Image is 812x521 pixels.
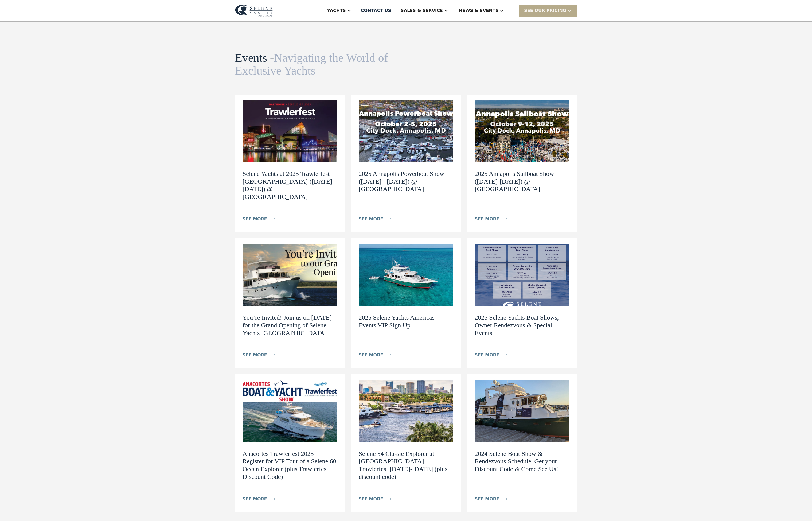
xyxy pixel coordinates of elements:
h2: 2025 Annapolis Sailboat Show ([DATE]-[DATE]) @ [GEOGRAPHIC_DATA] [475,170,569,193]
div: see more [475,216,499,222]
span: Navigating the World of Exclusive Yachts [235,51,388,77]
img: icon [387,498,391,500]
a: 2025 Selene Yachts Boat Shows, Owner Rendezvous & Special Eventssee moreicon [467,238,577,368]
h2: You’re Invited! Join us on [DATE] for the Grand Opening of Selene Yachts [GEOGRAPHIC_DATA] [243,314,337,337]
a: You’re Invited! Join us on [DATE] for the Grand Opening of Selene Yachts [GEOGRAPHIC_DATA]see mor... [235,238,345,368]
h2: 2025 Selene Yachts Americas Events VIP Sign Up [359,314,454,329]
img: icon [387,218,391,220]
a: Selene Yachts at 2025 Trawlerfest [GEOGRAPHIC_DATA] ([DATE]-[DATE]) @ [GEOGRAPHIC_DATA]see moreicon [235,95,345,232]
img: icon [271,498,275,500]
div: SEE Our Pricing [524,7,566,14]
img: icon [387,354,391,356]
div: see more [243,496,267,502]
div: see more [475,496,499,502]
img: icon [271,354,275,356]
img: icon [271,218,275,220]
div: see more [359,496,383,502]
div: see more [243,352,267,358]
img: icon [503,354,507,356]
h1: Events - [235,52,389,77]
a: Anacortes Trawlerfest 2025 - Register for VIP Tour of a Selene 60 Ocean Explorer (plus Trawlerfes... [235,374,345,512]
img: logo [235,5,273,17]
img: icon [503,218,507,220]
h2: 2025 Selene Yachts Boat Shows, Owner Rendezvous & Special Events [475,314,569,337]
div: see more [359,216,383,222]
h2: Anacortes Trawlerfest 2025 - Register for VIP Tour of a Selene 60 Ocean Explorer (plus Trawlerfes... [243,450,337,481]
h2: 2025 Annapolis Powerboat Show ([DATE] - [DATE]) @ [GEOGRAPHIC_DATA] [359,170,454,193]
div: SEE Our Pricing [519,5,577,16]
a: 2025 Annapolis Sailboat Show ([DATE]-[DATE]) @ [GEOGRAPHIC_DATA]see moreicon [467,95,577,232]
img: icon [503,498,507,500]
a: 2025 Annapolis Powerboat Show ([DATE] - [DATE]) @ [GEOGRAPHIC_DATA]see moreicon [351,95,461,232]
div: see more [359,352,383,358]
div: News & EVENTS [459,7,499,14]
div: see more [475,352,499,358]
h2: Selene Yachts at 2025 Trawlerfest [GEOGRAPHIC_DATA] ([DATE]-[DATE]) @ [GEOGRAPHIC_DATA] [243,170,337,201]
a: 2025 Selene Yachts Americas Events VIP Sign Upsee moreicon [351,238,461,368]
h2: Selene 54 Classic Explorer at [GEOGRAPHIC_DATA] Trawlerfest [DATE]-[DATE] (plus discount code) [359,450,454,481]
div: Yachts [327,7,346,14]
div: see more [243,216,267,222]
h2: 2024 Selene Boat Show & Rendezvous Schedule, Get your Discount Code & Come See Us! [475,450,569,473]
a: Selene 54 Classic Explorer at [GEOGRAPHIC_DATA] Trawlerfest [DATE]-[DATE] (plus discount code)see... [351,374,461,512]
div: Sales & Service [401,7,443,14]
a: 2024 Selene Boat Show & Rendezvous Schedule, Get your Discount Code & Come See Us!see moreicon [467,374,577,512]
div: Contact US [361,7,391,14]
